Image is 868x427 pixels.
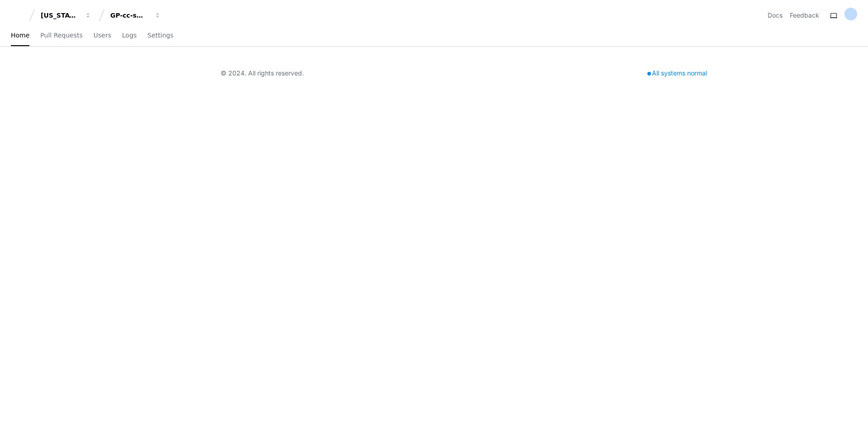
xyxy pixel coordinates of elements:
[37,7,95,23] button: [US_STATE] Pacific
[768,11,783,20] a: Docs
[94,33,111,38] span: Users
[107,7,165,23] button: GP-cc-sml-apps
[41,11,80,20] div: [US_STATE] Pacific
[40,25,82,46] a: Pull Requests
[147,25,173,46] a: Settings
[110,11,149,20] div: GP-cc-sml-apps
[94,25,111,46] a: Users
[147,33,173,38] span: Settings
[642,67,712,80] div: All systems normal
[11,25,29,46] a: Home
[122,33,137,38] span: Logs
[790,11,819,20] button: Feedback
[122,25,137,46] a: Logs
[11,33,29,38] span: Home
[40,33,82,38] span: Pull Requests
[221,69,304,78] div: © 2024. All rights reserved.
